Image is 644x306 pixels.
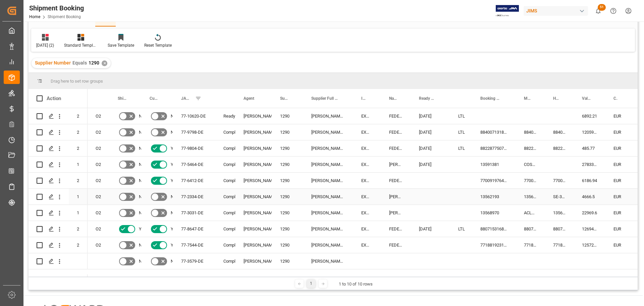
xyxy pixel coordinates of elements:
span: No [139,173,144,188]
div: 77-8647-DE [173,221,215,237]
div: 77-2334-DE [173,189,215,205]
div: 77-3031-DE [173,205,215,221]
span: Incoterm [361,96,367,101]
a: Home [29,14,40,19]
div: Press SPACE to select this row. [29,237,88,253]
div: 77-9798-DE [173,124,215,140]
span: No [139,125,144,140]
div: [DATE] [411,221,450,237]
div: [PERSON_NAME] [381,157,411,172]
div: FEDEX INTERNATIONAL ECONOMY [381,140,411,156]
span: Yes [171,141,178,156]
div: [PERSON_NAME] GmbH [303,108,353,124]
div: 485.77 [574,140,605,156]
div: 2 [69,173,88,188]
div: 880715316899 [472,221,516,237]
div: FEDEX INTERNATIONAL ECONOMY [381,173,411,188]
div: 6892.21 [574,108,605,124]
div: Save Template [108,42,134,48]
div: ✕ [102,60,107,66]
div: O2 [88,237,110,253]
div: 882287750768 [472,140,516,156]
div: FEDEX INTERNATIONAL ECONOMY [381,237,411,253]
div: O2 [88,108,110,124]
div: [PERSON_NAME] GmbH [303,173,353,188]
span: Shipping instructions SENT [118,96,127,101]
span: Ready Date [419,96,436,101]
div: Press SPACE to select this row. [29,173,88,189]
div: 27833.5247 [574,157,605,172]
div: EUR [605,157,632,172]
div: 13568970 [545,205,574,221]
div: Press SPACE to select this row. [29,108,88,124]
div: EXW Postbauer-Heng, [353,205,381,221]
div: [PERSON_NAME] [244,173,264,188]
div: 1290 [272,205,303,221]
div: 13568970 [472,205,516,221]
div: 1 [307,279,315,288]
div: 771881923150 [516,237,545,253]
div: 1290 [272,108,303,124]
div: 880715316899 [516,221,545,237]
div: EXW Postbauer-Heng, [353,124,381,140]
div: EUR [605,237,632,253]
div: 882287750768 [545,140,574,156]
span: No [139,205,144,221]
div: [PERSON_NAME] [244,157,264,172]
div: 13591381 [472,157,516,172]
span: No [171,125,176,140]
div: EUR [605,205,632,221]
div: 884007131880 [516,124,545,140]
span: No [139,157,144,172]
div: 1 [69,157,88,172]
div: 2 [69,140,88,156]
div: [DATE] [411,157,450,172]
div: Press SPACE to select this row. [29,205,88,221]
div: COSU6396511820 [516,157,545,172]
div: 1290 [272,237,303,253]
div: EUR [605,221,632,237]
span: House Bill of Lading Number [553,96,560,101]
div: [PERSON_NAME] GmbH [303,140,353,156]
div: 2 [69,108,88,124]
span: Yes [171,237,178,253]
span: No [139,254,144,269]
button: JIMS [524,4,591,17]
div: 12572.82 [574,237,605,253]
span: 51 [598,4,606,11]
div: 6186.94 [574,173,605,188]
div: [PERSON_NAME] GmbH [303,205,353,221]
div: Press SPACE to select this row. [29,253,88,269]
span: Name of the Carrier/Forwarder [389,96,397,101]
span: No [171,189,176,205]
button: Help Center [606,3,621,18]
span: Yes [171,173,178,188]
div: SE-32400496 [545,189,574,205]
div: FEDEX INTERNATIONAL ECONOMY [381,124,411,140]
div: 1290 [272,157,303,172]
div: EUR [605,108,632,124]
span: No [171,108,176,124]
div: [PERSON_NAME] GmbH [303,253,353,269]
div: Press SPACE to select this row. [29,124,88,140]
div: [PERSON_NAME] GmbH [303,157,353,172]
div: Ready [223,108,227,124]
div: 2 [69,124,88,140]
div: 2 [69,221,88,237]
div: 1 [69,189,88,205]
div: LTL [458,141,464,156]
div: 1290 [272,253,303,269]
div: O2 [88,221,110,237]
div: [PERSON_NAME] [244,141,264,156]
span: No [139,108,144,124]
div: [PERSON_NAME] GmbH [303,124,353,140]
div: 884007131880 [472,124,516,140]
div: Completed [223,141,227,156]
div: Press SPACE to select this row. [29,157,88,173]
span: Value (1) [582,96,591,101]
div: 2 [69,237,88,253]
div: EXW Postbauer-Heng, [353,108,381,124]
span: Supplier Number [35,60,71,65]
div: 77-10620-DE [173,108,215,124]
span: Supplier Full Name [311,96,339,101]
